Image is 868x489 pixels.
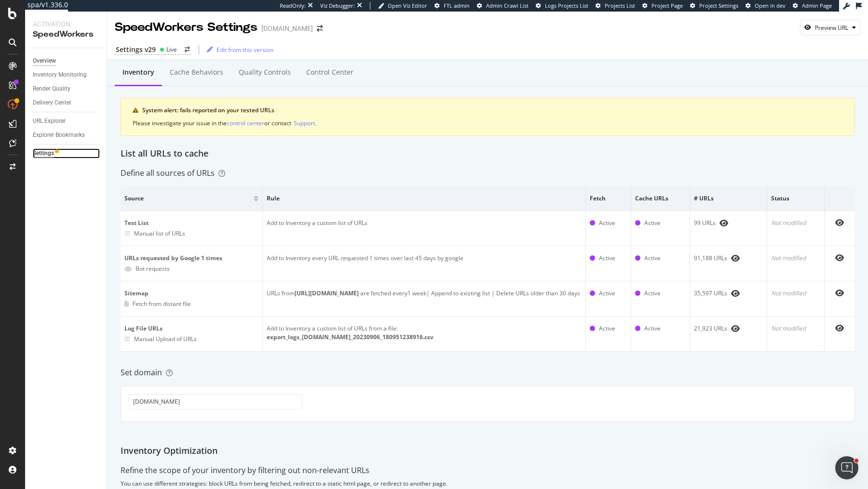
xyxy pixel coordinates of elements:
[596,2,635,10] a: Projects List
[835,456,858,479] iframe: Intercom live chat
[644,219,661,227] div: Active
[635,194,683,203] span: Cache URLs
[746,2,786,10] a: Open in dev
[121,98,854,136] div: warning banner
[261,24,313,33] div: [DOMAIN_NAME]
[644,289,661,298] div: Active
[835,289,844,297] div: eye
[239,67,291,77] div: Quality Controls
[267,194,579,203] span: Rule
[124,219,258,227] div: Test List
[33,56,100,66] a: Overview
[477,2,529,10] a: Admin Crawl List
[33,70,87,80] div: Inventory Monitoring
[835,254,844,262] div: eye
[33,130,100,140] a: Explorer Bookmarks
[771,254,820,263] div: Not modified
[605,2,635,9] span: Projects List
[121,479,854,488] div: You can use different strategies: block URLs from being fetched, redirect to a static html page, ...
[835,324,844,332] div: eye
[33,56,56,66] div: Overview
[590,194,624,203] span: Fetch
[317,25,323,32] div: arrow-right-arrow-left
[124,194,251,203] span: Source
[536,2,588,10] a: Logs Projects List
[217,46,273,54] div: Edit from this version
[33,116,100,126] a: URL Explorer
[306,67,353,77] div: Control Center
[121,367,854,378] div: Set domain
[486,2,529,9] span: Admin Crawl List
[33,29,99,40] div: SpeedWorkers
[295,289,359,297] b: [URL][DOMAIN_NAME]
[644,324,661,333] div: Active
[263,211,586,246] td: Add to Inventory a custom list of URLs
[444,2,470,9] span: FTL admin
[434,2,470,10] a: FTL admin
[699,2,738,9] span: Project Settings
[793,2,832,10] a: Admin Page
[771,194,818,203] span: Status
[116,45,156,54] div: Settings v29
[121,445,854,457] div: Inventory Optimization
[690,2,738,10] a: Project Settings
[33,84,70,94] div: Render Quality
[694,194,760,203] span: # URLs
[731,290,740,297] div: eye
[802,2,832,9] span: Admin Page
[599,219,615,227] div: Active
[124,289,258,298] div: Sitemap
[33,148,54,159] div: Settings
[835,219,844,226] div: eye
[651,2,683,9] span: Project Page
[33,116,66,126] div: URL Explorer
[33,84,100,94] a: Render Quality
[800,20,860,35] button: Preview URL
[33,19,99,29] div: Activation
[320,2,355,10] div: Viz Debugger:
[731,254,740,262] div: eye
[694,219,763,227] div: 99 URLs
[719,219,728,227] div: eye
[378,2,427,10] a: Open Viz Editor
[694,289,763,298] div: 35,597 URLs
[115,19,258,36] div: SpeedWorkers Settings
[755,2,786,9] span: Open in dev
[124,254,258,263] div: URLs requested by Google 1 times
[142,106,842,115] div: System alert: fails reported on your tested URLs
[121,147,854,160] div: List all URLs to cache
[33,130,85,140] div: Explorer Bookmarks
[294,119,315,127] div: Support
[203,42,273,57] button: Edit from this version
[33,98,100,108] a: Delivery Center
[33,148,100,159] a: Settings
[388,2,427,9] span: Open Viz Editor
[815,24,848,32] div: Preview URL
[133,119,842,128] div: Please investigate your issue in the or contact .
[771,219,820,227] div: Not modified
[771,289,820,298] div: Not modified
[599,254,615,263] div: Active
[694,254,763,263] div: 91,188 URLs
[166,45,177,53] div: Live
[227,119,264,128] button: control center
[170,67,223,77] div: Cache behaviors
[133,300,191,308] div: Fetch from distant file
[599,289,615,298] div: Active
[124,324,258,333] div: Log File URLs
[33,70,100,80] a: Inventory Monitoring
[280,2,306,10] div: ReadOnly:
[121,168,225,179] div: Define all sources of URLs
[136,264,170,273] div: Bot requests
[267,324,582,333] div: Add to Inventory a custom list of URLs from a file:
[267,333,582,342] div: export_logs_[DOMAIN_NAME]_20230906_180951238916.csv
[134,335,197,343] div: Manual Upload of URLs
[263,246,586,281] td: Add to Inventory every URL requested 1 times over last 45 days by google
[185,47,190,53] div: arrow-right-arrow-left
[771,324,820,333] div: Not modified
[267,289,582,298] div: URLs from are fetched every 1 week | Append to existing list | Delete URLs older than 30 days
[134,229,185,238] div: Manual list of URLs
[121,465,369,476] div: Refine the scope of your inventory by filtering out non-relevant URLs
[227,119,264,127] div: control center
[731,325,740,332] div: eye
